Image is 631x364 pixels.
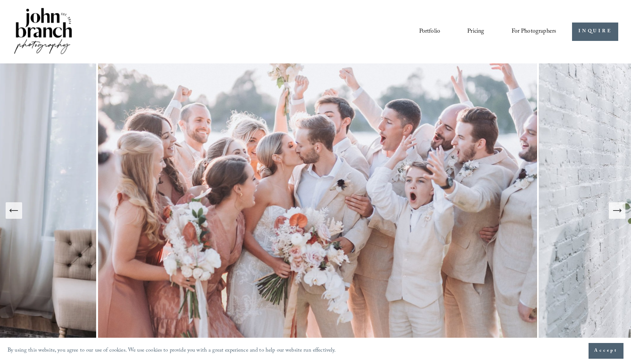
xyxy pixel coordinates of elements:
img: John Branch IV Photography [13,6,74,57]
img: A wedding party celebrating outdoors, featuring a bride and groom kissing amidst cheering bridesm... [96,63,539,358]
span: For Photographers [512,26,557,38]
a: INQUIRE [572,23,618,41]
a: folder dropdown [512,25,557,38]
button: Next Slide [609,202,625,219]
span: Accept [594,347,618,355]
p: By using this website, you agree to our use of cookies. We use cookies to provide you with a grea... [8,346,336,356]
a: Pricing [467,25,484,38]
a: Portfolio [419,25,440,38]
button: Accept [589,343,623,359]
button: Previous Slide [6,202,22,219]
